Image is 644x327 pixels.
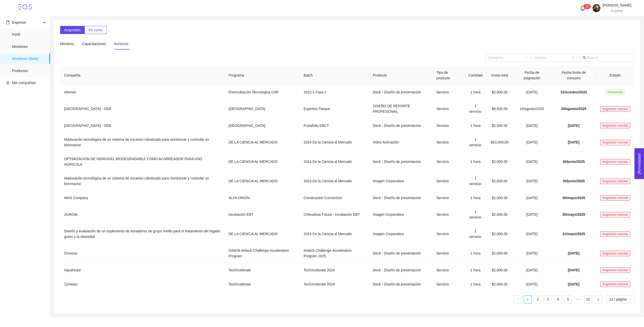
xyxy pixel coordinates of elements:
td: 1 servicio [464,133,487,152]
img: 1687279783475-Captura%20de%20pantalla%202023-06-16%20a%20la(s)%2012.45.07.png [592,4,600,12]
td: $6,500.00 [487,99,512,119]
td: [GEOGRAPHIC_DATA] - ODE [60,119,225,133]
span: 30/junio/2025 [563,179,585,183]
li: 5 [564,295,572,303]
td: AquaNube [60,263,225,277]
td: 2024 De la Ciencia al Mercado [300,171,369,191]
td: Servicio [432,205,464,224]
td: TechXcelerate [225,277,300,291]
span: Asignación vencida [600,140,630,145]
td: [DATE] [512,263,551,277]
td: $2,000.00 [487,224,512,244]
td: [DATE] [512,133,551,152]
td: 2GROW [60,205,225,224]
td: 2024 De la Ciencia al Mercado [300,133,369,152]
td: Servicio [432,263,464,277]
td: 1 hora [464,119,487,133]
span: [DATE] [568,282,579,286]
span: [PERSON_NAME] [602,3,631,7]
td: Maduración tecnológica de un sistema de escaneo robotizado para monitorear y controlar un biorrea... [60,133,225,152]
td: Imagen Corporativa [369,171,432,191]
button: left [514,295,522,303]
span: bell [580,5,585,11]
td: 1 hora [464,152,487,171]
th: Costo total [487,66,512,85]
td: DE LA CIENCIA AL MERCADO [225,152,300,171]
span: ••• [574,295,582,303]
li: 5 páginas siguientes [574,295,582,303]
span: Productos [12,66,46,76]
div: Servicios [114,41,128,47]
td: Imagen Corporativa [369,205,432,224]
th: Tipo de producto [432,66,464,85]
span: Monitoreo (Beta) [12,54,46,64]
td: edumet [60,85,225,99]
td: Servicio [432,171,464,191]
td: ALFA ORIÓN [225,191,300,205]
td: 2024 De la Ciencia al Mercado [300,224,369,244]
a: 12 [584,296,592,303]
span: Consumida [606,89,625,95]
td: Zymetec [60,277,225,291]
span: Monitoreo [12,42,46,52]
li: 4 [554,295,562,303]
td: Deck - Diseño de presentación [369,85,432,99]
span: Experto [611,9,623,13]
a: 4 [554,296,562,303]
td: [DATE] [512,205,551,224]
th: Estado [596,66,634,85]
li: 3 [544,295,552,303]
td: [DATE] [512,85,551,99]
td: Preincubación Tecnológica CHF [225,85,300,99]
td: Construction Connection [300,191,369,205]
button: right [594,295,602,303]
td: OPTIMIZACIÓN DE HIDROGEL BIODEGRADABLE COMO ACARREADOR PARA USO AGRICOLA [60,152,225,171]
span: 31/octubre/2025 [560,90,587,94]
td: $2,000.00 [487,277,512,291]
td: [DATE] [512,152,551,171]
th: Compañía [60,66,225,85]
span: En curso [89,27,102,33]
td: DAIKIN Airtech Challenge Acceleration Program [225,244,300,263]
td: $2,500.00 [487,119,512,133]
a: 3 [544,296,552,303]
span: Asignación vencida [600,123,630,128]
td: Servicio [432,152,464,171]
span: search [583,56,586,59]
td: Diseño y evaluación de un suplemento de donadores de grupo metilo para el tratamiento del híga... [60,224,225,244]
td: Deck - Diseño de presentación [369,119,432,133]
span: Expertos [12,20,26,24]
th: Programa [225,66,300,85]
td: [GEOGRAPHIC_DATA] - ODE [60,99,225,119]
td: [DATE] [512,119,551,133]
td: TechXcelerate 2024 [300,263,369,277]
th: Fecha límite de consumo [551,66,596,85]
td: $2,000.00 [487,85,512,99]
td: Servicio [432,191,464,205]
span: [DATE] [568,124,579,128]
span: Asignación vencida [600,231,630,237]
span: [DATE] [568,140,579,144]
th: Cantidad [464,66,487,85]
button: En curso [85,26,106,34]
span: 30/agosto/2025 [561,107,586,111]
td: Deck - Diseño de presentación [369,244,432,263]
div: Mentoria [60,41,74,47]
span: 30/mayo/2025 [562,212,585,216]
td: [DATE] [512,191,551,205]
li: 1 [524,295,532,303]
td: [DATE] [512,171,551,191]
td: $2,000.00 [487,205,512,224]
td: $2,000.00 [487,171,512,191]
td: Servicio [432,133,464,152]
td: 1 servicio [464,99,487,119]
td: Servicio [432,99,464,119]
span: left [516,298,519,301]
td: Deck - Diseño de presentación [369,277,432,291]
td: WAS Company [60,191,225,205]
span: Asignadas [64,27,80,33]
td: $10,500.00 [487,133,512,152]
td: Expertos Parque [300,99,369,119]
sup: 12 [583,4,591,9]
td: 15/agosto/2025 [512,99,551,119]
